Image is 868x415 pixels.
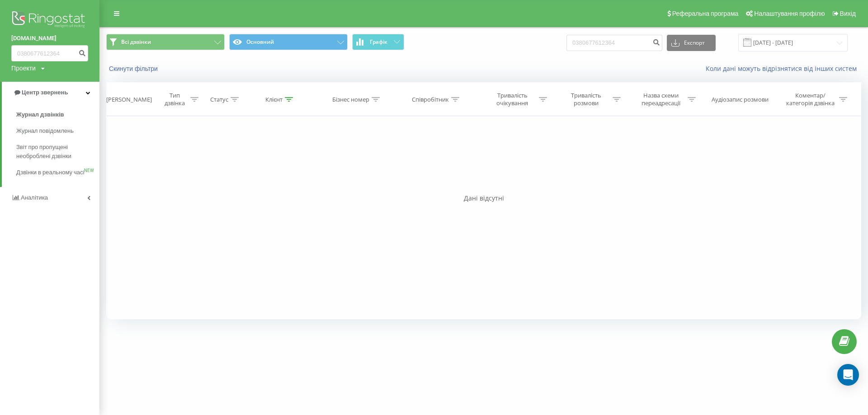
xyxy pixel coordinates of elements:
[837,364,859,386] div: Open Intercom Messenger
[667,35,716,51] button: Експорт
[16,164,99,181] a: Дзвінки в реальному часіNEW
[11,45,88,61] input: Пошук за номером
[22,89,68,96] span: Центр звернень
[11,9,88,32] img: Ringostat logo
[352,34,404,50] button: Графік
[706,64,861,73] a: Коли дані можуть відрізнятися вiд інших систем
[16,168,84,177] span: Дзвінки в реальному часі
[488,92,537,107] div: Тривалість очікування
[106,65,162,73] button: Скинути фільтри
[162,92,188,107] div: Тип дзвінка
[16,143,95,161] span: Звіт про пропущені необроблені дзвінки
[106,34,225,50] button: Всі дзвінки
[21,194,48,201] span: Аналiтика
[637,92,685,107] div: Назва схеми переадресації
[11,64,36,73] div: Проекти
[16,126,74,135] span: Журнал повідомлень
[370,39,387,45] span: Графік
[265,96,283,103] div: Клієнт
[229,34,348,50] button: Основний
[412,96,449,103] div: Співробітник
[106,194,861,203] div: Дані відсутні
[106,96,152,103] div: [PERSON_NAME]
[712,96,769,103] div: Аудіозапис розмови
[16,110,64,119] span: Журнал дзвінків
[2,82,99,103] a: Центр звернень
[566,35,662,51] input: Пошук за номером
[562,92,610,107] div: Тривалість розмови
[16,123,99,139] a: Журнал повідомлень
[210,96,228,103] div: Статус
[784,92,837,107] div: Коментар/категорія дзвінка
[332,96,369,103] div: Бізнес номер
[11,34,88,43] a: [DOMAIN_NAME]
[754,10,825,17] span: Налаштування профілю
[672,10,739,17] span: Реферальна програма
[16,139,99,164] a: Звіт про пропущені необроблені дзвінки
[16,107,99,123] a: Журнал дзвінків
[121,38,151,46] span: Всі дзвінки
[840,10,856,17] span: Вихід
